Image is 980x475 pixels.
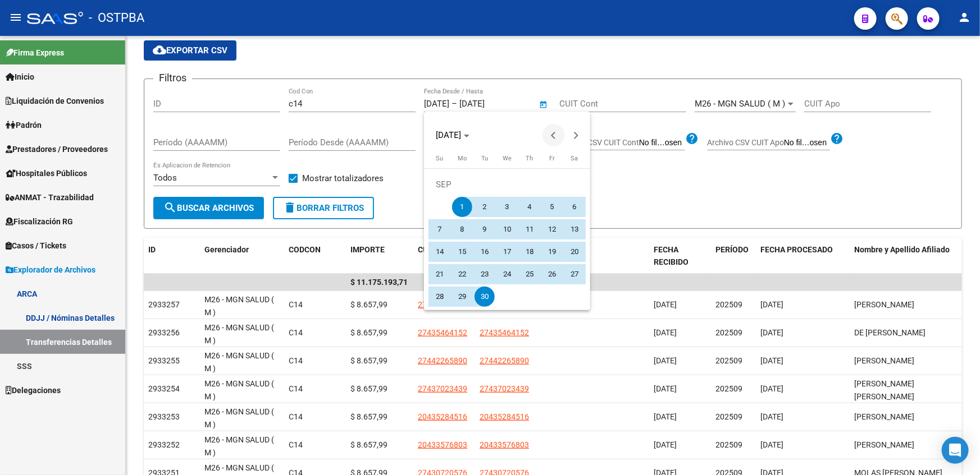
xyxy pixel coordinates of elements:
[563,196,586,218] button: September 6, 2025
[452,287,472,307] span: 29
[458,155,467,162] span: Mo
[519,264,540,284] span: 25
[473,196,496,218] button: September 2, 2025
[542,197,562,217] span: 5
[475,219,495,239] span: 9
[563,263,586,285] button: September 27, 2025
[565,124,587,146] button: Next month
[496,218,518,241] button: September 10, 2025
[942,437,969,464] div: Open Intercom Messenger
[473,285,496,308] button: September 30, 2025
[497,219,517,239] span: 10
[451,241,473,263] button: September 15, 2025
[518,218,541,241] button: September 11, 2025
[496,196,518,218] button: September 3, 2025
[518,241,541,263] button: September 18, 2025
[563,241,586,263] button: September 20, 2025
[452,264,472,284] span: 22
[518,263,541,285] button: September 25, 2025
[497,197,517,217] span: 3
[519,219,540,239] span: 11
[430,287,450,307] span: 28
[496,263,518,285] button: September 24, 2025
[542,219,562,239] span: 12
[564,219,585,239] span: 13
[451,196,473,218] button: September 1, 2025
[451,263,473,285] button: September 22, 2025
[475,242,495,262] span: 16
[542,242,562,262] span: 19
[451,285,473,308] button: September 29, 2025
[543,124,565,146] button: Previous month
[431,125,474,145] button: Choose month and year
[436,155,443,162] span: Su
[564,197,585,217] span: 6
[452,219,472,239] span: 8
[473,218,496,241] button: September 9, 2025
[541,218,563,241] button: September 12, 2025
[518,196,541,218] button: September 4, 2025
[541,263,563,285] button: September 26, 2025
[451,218,473,241] button: September 8, 2025
[481,155,488,162] span: Tu
[429,218,451,241] button: September 7, 2025
[452,197,472,217] span: 1
[496,241,518,263] button: September 17, 2025
[429,285,451,308] button: September 28, 2025
[473,263,496,285] button: September 23, 2025
[564,242,585,262] span: 20
[430,264,450,284] span: 21
[564,264,585,284] span: 27
[571,155,578,162] span: Sa
[429,263,451,285] button: September 21, 2025
[475,264,495,284] span: 23
[430,242,450,262] span: 14
[503,155,512,162] span: We
[497,242,517,262] span: 17
[475,287,495,307] span: 30
[473,241,496,263] button: September 16, 2025
[436,130,461,140] span: [DATE]
[563,218,586,241] button: September 13, 2025
[541,241,563,263] button: September 19, 2025
[519,242,540,262] span: 18
[429,173,586,196] td: SEP
[549,155,555,162] span: Fr
[430,219,450,239] span: 7
[542,264,562,284] span: 26
[429,241,451,263] button: September 14, 2025
[526,155,533,162] span: Th
[519,197,540,217] span: 4
[452,242,472,262] span: 15
[541,196,563,218] button: September 5, 2025
[497,264,517,284] span: 24
[475,197,495,217] span: 2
